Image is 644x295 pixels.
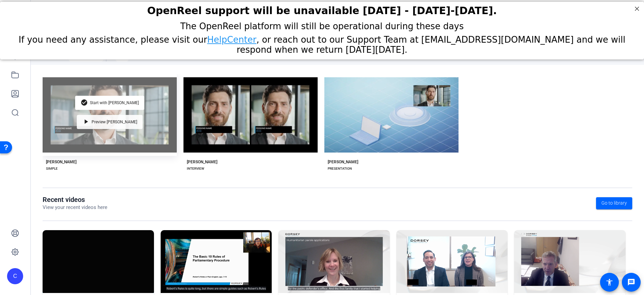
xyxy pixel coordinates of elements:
[7,268,23,284] div: C
[207,33,257,43] a: HelpCenter
[605,278,613,286] mat-icon: accessibility
[19,33,626,53] span: If you need any assistance, please visit our , or reach out to our Support Team at [EMAIL_ADDRESS...
[180,19,464,30] span: The OpenReel platform will still be operational during these days
[187,166,204,171] div: INTERVIEW
[627,278,635,286] mat-icon: message
[43,204,107,211] p: View your recent videos here
[596,197,632,209] a: Go to library
[90,101,139,105] span: Start with [PERSON_NAME]
[633,3,641,11] div: Close Step
[8,3,636,15] h2: OpenReel support will be unavailable Thursday - Friday, October 16th-17th.
[43,196,107,204] h1: Recent videos
[328,166,352,171] div: PRESENTATION
[92,120,137,124] span: Preview [PERSON_NAME]
[161,230,272,293] img: Bonnie Paskvan on Robert's Rules
[82,118,90,126] mat-icon: play_arrow
[46,166,58,171] div: SIMPLE
[278,230,390,293] img: Dorsey: Beacon of Justice Award
[187,159,217,165] div: [PERSON_NAME]
[396,230,508,293] img: YLD Spring 2024 Newsletter Promotion
[514,230,626,293] img: Canon Dorsey Tribute
[46,159,76,165] div: [PERSON_NAME]
[43,230,154,293] img: Dorsey Simple (44524)
[328,159,358,165] div: [PERSON_NAME]
[601,200,627,207] span: Go to library
[80,99,89,107] mat-icon: check_circle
